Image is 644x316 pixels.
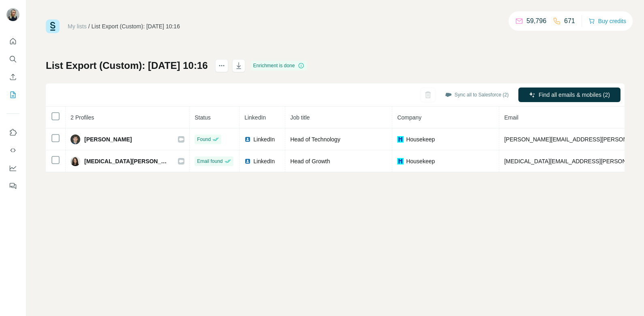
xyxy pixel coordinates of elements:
[564,16,575,26] p: 671
[197,136,211,143] span: Found
[197,158,223,165] span: Email found
[244,158,251,164] img: LinkedIn logo
[6,88,19,102] button: My lists
[84,135,132,143] span: [PERSON_NAME]
[526,16,546,26] p: 59,796
[406,157,435,165] span: Housekeep
[244,114,266,121] span: LinkedIn
[88,22,90,30] li: /
[406,135,435,143] span: Housekeep
[71,114,94,121] span: 2 Profiles
[518,88,620,102] button: Find all emails & mobiles (2)
[290,158,330,164] span: Head of Growth
[46,19,60,33] img: Surfe Logo
[439,89,514,101] button: Sync all to Salesforce (2)
[6,8,19,21] img: Avatar
[397,136,404,143] img: company-logo
[504,114,518,121] span: Email
[6,179,19,193] button: Feedback
[84,157,170,165] span: [MEDICAL_DATA][PERSON_NAME]
[6,34,19,49] button: Quick start
[6,70,19,84] button: Enrich CSV
[6,125,19,140] button: Use Surfe on LinkedIn
[244,136,251,143] img: LinkedIn logo
[215,59,228,72] button: actions
[6,143,19,158] button: Use Surfe API
[397,158,404,164] img: company-logo
[92,22,180,30] div: List Export (Custom): [DATE] 10:16
[71,156,80,166] img: Avatar
[539,91,610,99] span: Find all emails & mobiles (2)
[195,114,211,121] span: Status
[6,161,19,175] button: Dashboard
[251,61,307,70] div: Enrichment is done
[253,135,275,143] span: LinkedIn
[46,59,208,72] h1: List Export (Custom): [DATE] 10:16
[6,52,19,66] button: Search
[68,23,87,30] a: My lists
[290,136,340,143] span: Head of Technology
[253,157,275,165] span: LinkedIn
[290,114,310,121] span: Job title
[397,114,421,121] span: Company
[588,15,626,27] button: Buy credits
[71,135,80,144] img: Avatar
